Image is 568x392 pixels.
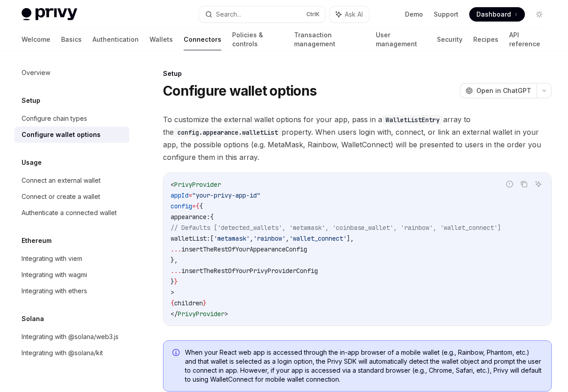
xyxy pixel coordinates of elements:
div: Authenticate a connected wallet [22,207,117,218]
a: Connect an external wallet [14,172,129,189]
div: Integrating with viem [22,253,82,264]
h5: Solana [22,313,44,324]
div: Search... [216,9,241,20]
a: Overview [14,65,129,81]
a: Policies & controls [232,29,283,50]
span: appId [171,191,189,199]
a: Configure wallet options [14,127,129,143]
span: "your-privy-app-id" [192,191,260,199]
span: > [171,288,174,296]
button: Ask AI [533,178,544,190]
div: Integrating with @solana/kit [22,348,103,358]
span: { [171,299,174,307]
span: 'wallet_connect' [289,234,347,242]
span: [ [210,234,214,242]
span: insertTheRestOfYourAppearanceConfig [181,245,307,253]
div: Overview [22,67,50,78]
div: Connect or create a wallet [22,191,100,202]
span: { [210,213,214,221]
a: API reference [509,29,546,50]
a: Integrating with @solana/web3.js [14,329,129,345]
a: Integrating with wagmi [14,267,129,283]
a: Security [437,29,462,50]
span: , [286,234,289,242]
span: 'rainbow' [253,234,286,242]
code: config.appearance.walletList [174,128,282,137]
div: Integrating with @solana/web3.js [22,331,119,342]
div: Integrating with wagmi [22,269,87,280]
span: Dashboard [476,10,511,19]
span: } [203,299,207,307]
span: // Defaults ['detected_wallets', 'metamask', 'coinbase_wallet', 'rainbow', 'wallet_connect'] [171,224,501,232]
h5: Usage [22,157,42,168]
span: When your React web app is accessed through the in-app browser of a mobile wallet (e.g., Rainbow,... [185,348,542,384]
button: Toggle dark mode [532,7,546,22]
a: Authentication [92,29,139,50]
span: walletList: [171,234,210,242]
div: Connect an external wallet [22,175,101,186]
span: appearance: [171,213,210,221]
span: > [225,310,228,318]
span: { [196,202,199,210]
span: Ctrl K [306,11,320,18]
a: Support [434,10,458,19]
span: , [250,234,253,242]
button: Open in ChatGPT [460,83,537,98]
span: Ask AI [345,10,363,19]
span: < [171,181,174,189]
button: Report incorrect code [504,178,515,190]
span: ... [171,245,181,253]
a: Recipes [473,29,498,50]
span: insertTheRestOfYourPrivyProviderConfig [181,267,318,275]
button: Copy the contents from the code block [518,178,530,190]
h1: Configure wallet options [163,83,317,99]
h5: Ethereum [22,235,52,246]
span: To customize the external wallet options for your app, pass in a array to the property. When user... [163,113,552,163]
div: Configure wallet options [22,129,101,140]
a: Integrating with ethers [14,283,129,299]
button: Ask AI [330,6,369,22]
img: light logo [22,8,77,21]
a: User management [376,29,426,50]
span: Open in ChatGPT [476,86,531,95]
span: }, [171,256,178,264]
div: Setup [163,69,552,78]
span: } [171,277,174,286]
a: Wallets [150,29,173,50]
span: 'metamask' [214,234,250,242]
div: Integrating with ethers [22,286,87,296]
span: PrivyProvider [174,181,221,189]
h5: Setup [22,95,40,106]
button: Search...CtrlK [199,6,325,22]
code: WalletListEntry [382,115,443,125]
span: = [189,191,192,199]
svg: Info [172,349,181,358]
span: </ [171,310,178,318]
a: Welcome [22,29,50,50]
a: Transaction management [294,29,365,50]
a: Dashboard [469,7,525,22]
span: } [174,277,178,286]
div: Configure chain types [22,113,87,124]
span: { [199,202,203,210]
a: Configure chain types [14,110,129,127]
a: Integrating with viem [14,251,129,267]
a: Connect or create a wallet [14,189,129,205]
a: Connectors [184,29,221,50]
span: children [174,299,203,307]
a: Demo [405,10,423,19]
span: config [171,202,192,210]
span: ], [347,234,354,242]
span: ... [171,267,181,275]
span: PrivyProvider [178,310,225,318]
a: Basics [61,29,82,50]
span: = [192,202,196,210]
a: Authenticate a connected wallet [14,205,129,221]
a: Integrating with @solana/kit [14,345,129,361]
